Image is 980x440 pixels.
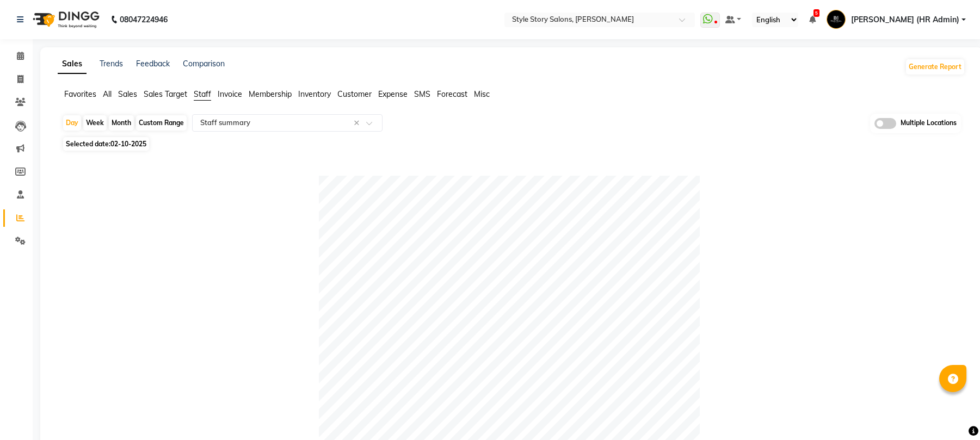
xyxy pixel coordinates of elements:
img: logo [28,4,102,35]
span: Invoice [218,89,242,99]
div: Week [83,115,107,131]
a: Comparison [183,59,225,69]
span: Forecast [437,89,467,99]
span: Favorites [64,89,96,99]
span: Selected date: [63,137,149,151]
a: Sales [58,54,87,74]
span: [PERSON_NAME] (HR Admin) [851,14,959,26]
a: 5 [809,15,816,24]
span: Clear all [354,117,363,129]
img: Nilofar Ali (HR Admin) [827,10,846,29]
a: Feedback [136,59,170,69]
span: Misc [474,89,490,99]
b: 08047224946 [120,4,168,35]
span: Membership [249,89,292,99]
span: Customer [337,89,372,99]
span: 5 [813,9,819,17]
div: Month [109,115,134,131]
span: Staff [194,89,211,99]
button: Generate Report [906,59,964,75]
span: All [103,89,112,99]
span: SMS [414,89,430,99]
div: Custom Range [136,115,187,131]
span: 02-10-2025 [110,140,146,148]
a: Trends [100,59,123,69]
span: Sales Target [144,89,187,99]
div: Day [63,115,81,131]
span: Sales [118,89,137,99]
span: Inventory [298,89,331,99]
span: Multiple Locations [901,118,957,129]
span: Expense [378,89,408,99]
